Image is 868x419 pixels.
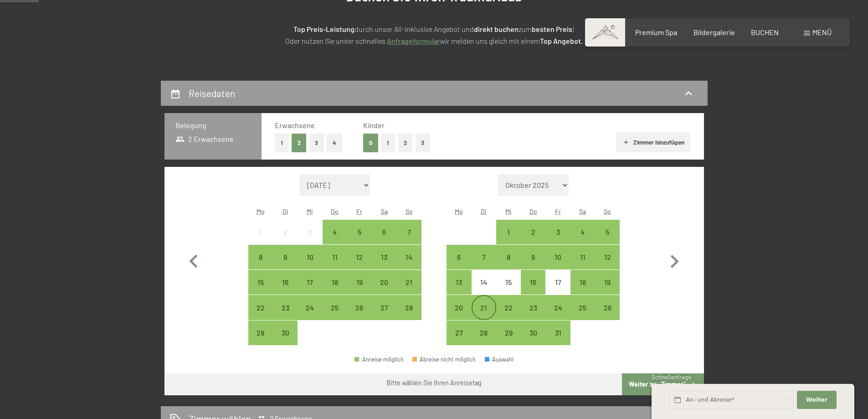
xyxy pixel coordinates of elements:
[273,270,298,295] div: Anreise möglich
[496,220,521,244] div: Wed Oct 01 2025
[540,36,583,45] strong: Top Angebot.
[309,134,324,152] button: 3
[396,295,421,320] div: Sun Sep 28 2025
[298,253,321,276] div: 10
[372,270,396,295] div: Anreise möglich
[545,220,570,244] div: Anreise möglich
[249,279,272,301] div: 15
[175,120,251,130] h3: Belegung
[248,295,273,320] div: Anreise möglich
[249,329,272,352] div: 29
[545,245,570,269] div: Anreise möglich
[635,28,677,36] a: Premium Spa
[545,270,570,295] div: Anreise nicht möglich
[806,396,827,404] span: Weiter
[347,245,372,269] div: Anreise möglich
[595,295,620,320] div: Sun Oct 26 2025
[521,220,545,244] div: Thu Oct 02 2025
[505,207,512,215] abbr: Mittwoch
[571,228,594,251] div: 4
[396,295,421,320] div: Anreise möglich
[545,220,570,244] div: Fri Oct 03 2025
[570,220,595,244] div: Anreise möglich
[396,270,421,295] div: Sun Sep 21 2025
[373,279,395,301] div: 20
[373,304,395,327] div: 27
[372,220,396,244] div: Sat Sep 06 2025
[180,174,207,346] button: Vorheriger Monat
[372,270,396,295] div: Sat Sep 20 2025
[481,207,487,215] abbr: Dienstag
[472,270,496,295] div: Anreise nicht möglich
[347,245,372,269] div: Fri Sep 12 2025
[273,245,298,269] div: Anreise möglich
[521,321,545,345] div: Thu Oct 30 2025
[472,245,496,269] div: Anreise möglich
[521,321,545,345] div: Anreise möglich
[447,304,470,327] div: 20
[275,134,289,152] button: 1
[545,295,570,320] div: Fri Oct 24 2025
[275,121,315,129] span: Erwachsene
[293,25,354,33] strong: Top Preis-Leistung
[248,270,273,295] div: Anreise möglich
[472,245,496,269] div: Tue Oct 07 2025
[455,207,463,215] abbr: Montag
[622,373,704,395] button: Weiter zu „Zimmer“
[496,270,521,295] div: Wed Oct 15 2025
[545,321,570,345] div: Anreise möglich
[521,270,545,295] div: Thu Oct 16 2025
[248,220,273,244] div: Anreise nicht möglich
[406,207,413,215] abbr: Sonntag
[595,270,620,295] div: Sun Oct 19 2025
[570,295,595,320] div: Sat Oct 25 2025
[496,245,521,269] div: Anreise möglich
[546,329,569,352] div: 31
[447,295,471,320] div: Mon Oct 20 2025
[189,88,235,99] h2: Reisedaten
[298,270,322,295] div: Anreise möglich
[248,270,273,295] div: Mon Sep 15 2025
[447,253,470,276] div: 6
[497,279,520,301] div: 15
[273,270,298,295] div: Tue Sep 16 2025
[298,279,321,301] div: 17
[473,279,495,301] div: 14
[175,134,234,144] span: 2 Erwachsene
[248,245,273,269] div: Mon Sep 08 2025
[386,378,482,388] div: Bitte wählen Sie Ihren Anreisetag
[307,207,313,215] abbr: Mittwoch
[324,228,346,251] div: 4
[347,220,372,244] div: Anreise möglich
[521,295,545,320] div: Thu Oct 23 2025
[274,329,297,352] div: 30
[397,253,420,276] div: 14
[323,270,347,295] div: Anreise möglich
[398,134,413,152] button: 2
[447,295,471,320] div: Anreise möglich
[545,295,570,320] div: Anreise möglich
[555,207,561,215] abbr: Freitag
[387,36,440,45] a: Anfrageformular
[472,321,496,345] div: Tue Oct 28 2025
[545,321,570,345] div: Fri Oct 31 2025
[323,245,347,269] div: Thu Sep 11 2025
[373,253,395,276] div: 13
[248,321,273,345] div: Anreise möglich
[323,270,347,295] div: Thu Sep 18 2025
[545,270,570,295] div: Fri Oct 17 2025
[571,253,594,276] div: 11
[496,270,521,295] div: Anreise nicht möglich
[412,357,476,362] div: Abreise nicht möglich
[397,304,420,327] div: 28
[323,220,347,244] div: Anreise möglich
[327,134,342,152] button: 4
[751,28,779,36] a: BUCHEN
[298,304,321,327] div: 24
[347,270,372,295] div: Anreise möglich
[595,245,620,269] div: Anreise möglich
[323,295,347,320] div: Thu Sep 25 2025
[248,220,273,244] div: Mon Sep 01 2025
[347,295,372,320] div: Anreise möglich
[521,270,545,295] div: Anreise möglich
